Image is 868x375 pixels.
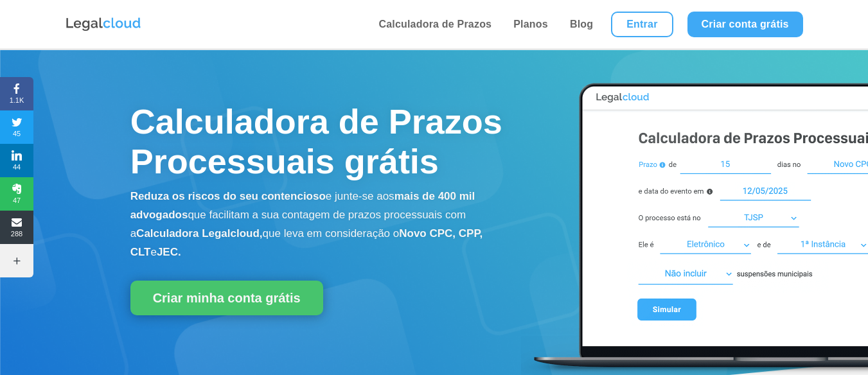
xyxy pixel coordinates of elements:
[130,190,326,202] b: Reduza os riscos do seu contencioso
[157,246,181,258] b: JEC.
[130,190,475,221] b: mais de 400 mil advogados
[130,102,502,180] span: Calculadora de Prazos Processuais grátis
[136,227,263,240] b: Calculadora Legalcloud,
[65,16,142,33] img: Logo da Legalcloud
[130,187,521,261] p: e junte-se aos que facilitam a sua contagem de prazos processuais com a que leva em consideração o e
[130,281,323,315] a: Criar minha conta grátis
[687,12,803,37] a: Criar conta grátis
[130,227,483,258] b: Novo CPC, CPP, CLT
[611,12,673,37] a: Entrar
